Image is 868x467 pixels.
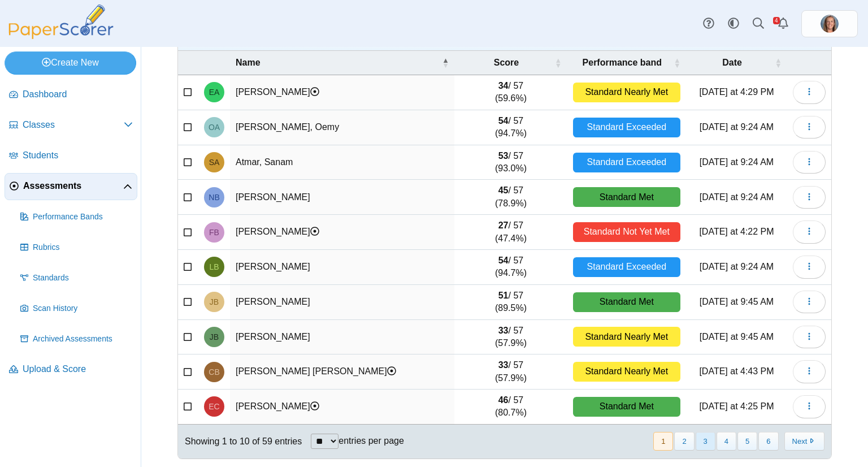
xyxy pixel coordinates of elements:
a: Standards [16,265,137,292]
div: Standard Exceeded [573,118,681,137]
td: / 57 (94.7%) [454,110,567,145]
a: Performance Bands [16,204,137,231]
td: / 57 (57.9%) [454,320,567,355]
td: Atmar, Sanam [230,145,454,180]
div: Standard Met [573,292,681,312]
a: ps.WNEQT33M2D3P2Tkp [801,10,858,37]
nav: pagination [652,432,824,451]
time: Sep 24, 2025 at 4:22 PM [699,227,774,236]
div: Standard Exceeded [573,153,681,172]
span: Score : Activate to sort [555,57,562,68]
span: Evelyn Amdahl [209,88,220,96]
b: 46 [498,395,509,405]
span: Rubrics [33,242,133,253]
span: Performance band [573,57,672,69]
time: Sep 24, 2025 at 9:24 AM [700,192,774,202]
b: 33 [498,360,509,370]
button: 1 [653,432,673,451]
b: 27 [498,220,509,230]
span: Date : Activate to sort [775,57,782,68]
b: 45 [498,185,509,195]
td: / 57 (89.5%) [454,285,567,320]
time: Sep 24, 2025 at 9:24 AM [700,262,774,271]
span: Upload & Score [23,363,133,375]
img: ps.WNEQT33M2D3P2Tkp [821,15,839,33]
span: Catalina Bustillos Perez [209,368,219,376]
td: / 57 (47.4%) [454,215,567,250]
div: Standard Nearly Met [573,327,681,347]
div: Standard Met [573,187,681,207]
a: Alerts [771,11,796,36]
span: Performance band : Activate to sort [674,57,680,68]
b: 54 [498,256,509,265]
span: Score [460,57,552,69]
span: Date [692,57,772,69]
span: Name : Activate to invert sorting [442,57,449,68]
td: [PERSON_NAME] [230,320,454,355]
span: Classes [23,119,124,131]
span: Archived Assessments [33,334,133,345]
td: [PERSON_NAME] [PERSON_NAME] [230,354,454,390]
time: Sep 24, 2025 at 4:25 PM [699,401,774,411]
button: 3 [696,432,715,451]
label: entries per page [338,436,404,446]
td: [PERSON_NAME] [230,250,454,285]
a: Assessments [5,173,137,200]
td: [PERSON_NAME] [230,180,454,215]
span: Standards [33,273,133,284]
span: Nicholas Banaga [209,193,219,201]
span: Evangeline Caldwell [209,403,219,410]
b: 51 [498,291,509,300]
span: Dashboard [23,88,133,101]
button: 2 [674,432,694,451]
td: / 57 (78.9%) [454,180,567,215]
span: Samantha Sutphin - MRH Faculty [821,15,839,33]
b: 53 [498,151,509,161]
a: PaperScorer [5,31,118,41]
button: 6 [758,432,778,451]
a: Students [5,142,137,170]
span: Oemy Anaya Labrado [209,123,220,131]
td: [PERSON_NAME] [230,215,454,250]
span: Josephine Bryant [210,333,219,341]
time: Sep 24, 2025 at 9:24 AM [700,122,774,132]
time: Sep 24, 2025 at 9:24 AM [700,157,774,167]
div: Showing 1 to 10 of 59 entries [178,425,302,459]
time: Sep 24, 2025 at 9:45 AM [700,332,774,341]
a: Dashboard [5,81,137,109]
span: Students [23,149,133,162]
td: / 57 (94.7%) [454,250,567,285]
b: 34 [498,81,509,90]
td: / 57 (57.9%) [454,354,567,390]
span: Assessments [23,180,123,192]
a: Upload & Score [5,356,137,383]
div: Standard Nearly Met [573,362,681,382]
td: [PERSON_NAME], Oemy [230,110,454,145]
div: Standard Not Yet Met [573,222,681,242]
span: Name [236,57,440,69]
img: PaperScorer [5,5,118,39]
b: 54 [498,116,509,126]
td: [PERSON_NAME] [230,390,454,425]
time: Sep 24, 2025 at 4:43 PM [699,366,774,376]
div: Standard Met [573,397,681,417]
td: / 57 (59.6%) [454,75,567,110]
span: Lilly Barker [209,263,219,271]
button: Next [784,432,824,451]
div: Standard Exceeded [573,257,681,277]
td: [PERSON_NAME] [230,75,454,110]
span: Performance Bands [33,211,133,223]
button: 4 [717,432,736,451]
a: Rubrics [16,234,137,261]
a: Create New [5,51,136,74]
td: [PERSON_NAME] [230,285,454,320]
button: 5 [737,432,757,451]
span: Jocelyn Bowden [210,298,219,306]
a: Scan History [16,295,137,322]
a: Classes [5,112,137,139]
td: / 57 (80.7%) [454,390,567,425]
div: Standard Nearly Met [573,83,681,102]
time: Sep 24, 2025 at 9:45 AM [700,297,774,306]
a: Archived Assessments [16,326,137,353]
span: Scan History [33,303,133,314]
